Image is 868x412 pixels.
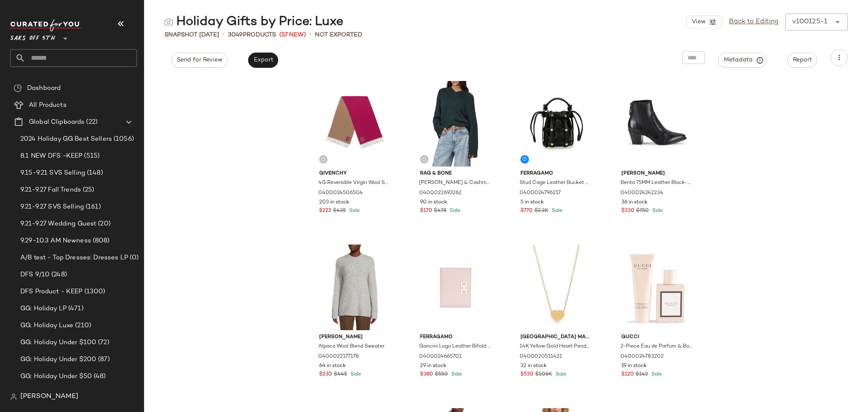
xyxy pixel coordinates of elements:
span: $170 [420,207,432,215]
span: 8.1 NEW DFS -KEEP [20,151,82,161]
span: 19 in stock [621,362,647,370]
span: A/B test - Top Dresses: Dresses LP [20,253,128,263]
span: Givenchy [319,170,391,178]
span: (471) [67,304,83,314]
span: $550 [435,371,448,379]
span: Benta 75MM Leather Block-Heel Ankle Boots [620,179,692,187]
span: 2-Piece Eau de Parfum & Body Lotion Set [620,343,692,351]
span: Not Exported [315,31,362,39]
span: $330 [621,207,634,215]
span: Saks OFF 5TH [10,29,55,44]
span: DFS 9/10 [20,270,50,280]
span: Alpaca Wool Blend Sweater [318,343,384,351]
span: $445 [334,371,347,379]
button: Report [787,53,817,68]
span: Sale [450,372,462,377]
span: (161) [84,202,101,212]
span: Sale [550,208,562,214]
span: Ferragamo [520,170,592,178]
button: View [686,16,722,28]
span: (808) [91,236,110,246]
span: 0400024783202 [620,353,664,361]
span: (148) [85,168,103,178]
span: (210) [73,321,91,331]
span: (1300) [83,287,106,297]
div: v100125-1 [792,17,827,27]
span: GG: Holiday Under $200 [20,355,96,365]
span: View [691,19,705,25]
span: Global Clipboards [29,117,84,127]
span: GG: Holiday Luxe [20,321,73,331]
span: 90 in stock [420,199,447,206]
span: [GEOGRAPHIC_DATA] Made in [GEOGRAPHIC_DATA] [520,334,592,341]
span: $222 [319,207,331,215]
img: 0400024796217_BLACK [514,81,599,167]
span: (0) [128,253,139,263]
span: 9.15-9.21 SVS Selling [20,168,85,178]
span: GG: Holiday Under $100 [20,338,96,348]
span: 0400020511421 [520,353,562,361]
span: Sale [651,208,663,214]
img: svg%3e [422,157,427,162]
span: Snapshot [DATE] [164,31,219,39]
button: Export [248,53,278,68]
span: Export [253,57,273,64]
span: (57 New) [279,31,306,39]
span: Sale [554,372,566,377]
span: $750 [636,207,649,215]
span: 29 in stock [420,362,446,370]
a: Back to Editing [729,17,779,27]
span: [PERSON_NAME] [319,334,391,341]
span: 0400024796217 [520,189,561,197]
img: 0400024665701_PINK [413,245,498,330]
span: Gancini Logo Leather Bifold Wallet [419,343,491,351]
span: [PERSON_NAME] [20,392,78,402]
span: $142 [636,371,648,379]
span: • [223,30,225,40]
span: (48) [92,372,106,381]
span: 4G Reversible Virgin Wool Scarf [318,179,390,187]
img: cfy_white_logo.C9jOOHJF.svg [10,19,82,31]
img: 0400022177178 [312,245,398,330]
img: svg%3e [164,18,173,26]
span: (25) [81,185,95,195]
div: Products [228,31,276,39]
div: Holiday Gifts by Price: Luxe [164,14,343,31]
span: $1.06K [535,371,552,379]
span: 36 in stock [621,199,648,206]
span: Send for Review [176,57,223,64]
span: All Products [29,100,67,110]
span: 9.21-9.27 Fall Trends [20,185,81,195]
span: GG: Holiday Under $50 [20,372,92,381]
span: (515) [82,151,100,161]
span: 64 in stock [319,362,346,370]
img: 0400024506504_PINK [312,81,398,167]
span: 5 in stock [520,199,544,206]
span: 9.21-9.27 Wedding Guest [20,219,96,229]
span: Metadata [723,56,762,64]
span: Report [793,57,812,64]
span: • [309,30,312,40]
span: [PERSON_NAME] & Cashmere Sweater [419,179,491,187]
span: Stud Cage Leather Bucket Bag [520,179,591,187]
span: 9.29-10.3 AM Newness [20,236,91,246]
span: (72) [96,338,109,348]
span: $230 [319,371,332,379]
span: (20) [96,219,111,229]
span: (1056) [112,134,134,144]
span: [PERSON_NAME] [621,170,693,178]
span: 0400024242234 [620,189,663,197]
img: svg%3e [10,393,17,400]
span: (87) [96,355,110,365]
span: 3049 [228,32,243,38]
span: (22) [84,117,97,127]
span: 9.21-9.27 SVS Selling [20,202,84,212]
span: 14K Yellow Gold Heart Pendant Necklace [520,343,591,351]
span: Sale [650,372,662,377]
span: Sale [448,208,460,214]
button: Metadata [718,53,767,68]
span: $2.3K [534,207,548,215]
img: 0400022693262_DARKGREEN [413,81,498,167]
img: 0400020511421 [514,245,599,330]
img: svg%3e [14,84,22,92]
